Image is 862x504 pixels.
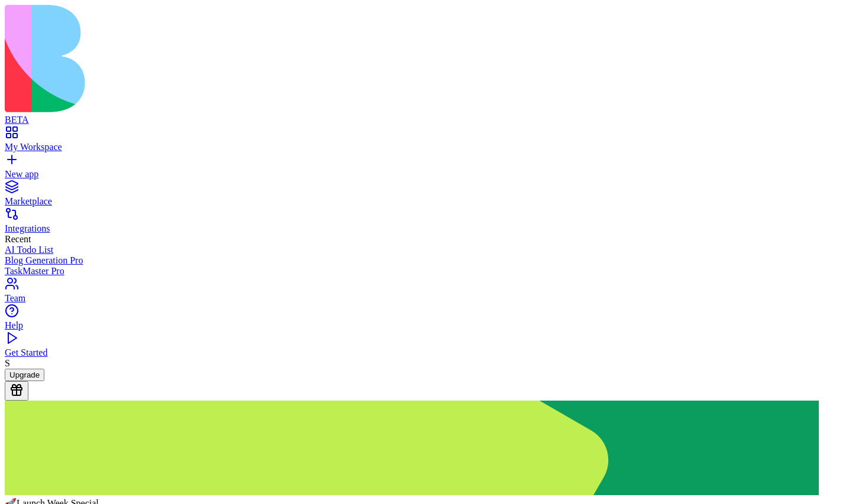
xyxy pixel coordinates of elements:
div: My Workspace [5,142,857,152]
span: S [5,358,10,368]
a: Get Started [5,337,857,358]
a: New app [5,158,857,180]
img: logo [5,5,480,112]
div: Integrations [5,223,857,234]
a: Integrations [5,213,857,234]
img: Background [5,401,819,495]
div: Get Started [5,347,857,358]
a: Marketplace [5,186,857,207]
div: Marketplace [5,196,857,207]
a: Blog Generation Pro [5,255,857,266]
button: Upgrade [5,369,44,381]
a: TaskMaster Pro [5,266,857,277]
div: Help [5,320,857,331]
a: Upgrade [5,369,44,379]
div: New app [5,169,857,180]
div: BETA [5,115,857,125]
a: BETA [5,104,857,125]
a: My Workspace [5,131,857,152]
a: Help [5,310,857,331]
div: Team [5,293,857,304]
a: AI Todo List [5,245,857,255]
span: Recent [5,234,31,244]
a: Team [5,282,857,304]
